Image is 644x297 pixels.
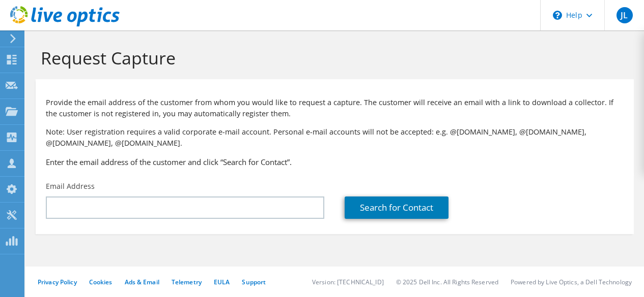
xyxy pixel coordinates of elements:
span: JL [617,7,633,23]
li: Version: [TECHNICAL_ID] [312,278,384,286]
a: Ads & Email [125,278,159,286]
a: Support [242,278,266,286]
a: Search for Contact [345,196,449,219]
label: Email Address [46,181,95,191]
svg: \n [553,11,562,20]
a: Telemetry [172,278,202,286]
li: © 2025 Dell Inc. All Rights Reserved [396,278,498,286]
h1: Request Capture [41,47,624,69]
p: Provide the email address of the customer from whom you would like to request a capture. The cust... [46,97,624,119]
a: EULA [214,278,230,286]
a: Privacy Policy [38,278,77,286]
a: Cookies [89,278,113,286]
li: Powered by Live Optics, a Dell Technology [511,278,632,286]
h3: Enter the email address of the customer and click “Search for Contact”. [46,156,624,168]
p: Note: User registration requires a valid corporate e-mail account. Personal e-mail accounts will ... [46,126,624,149]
